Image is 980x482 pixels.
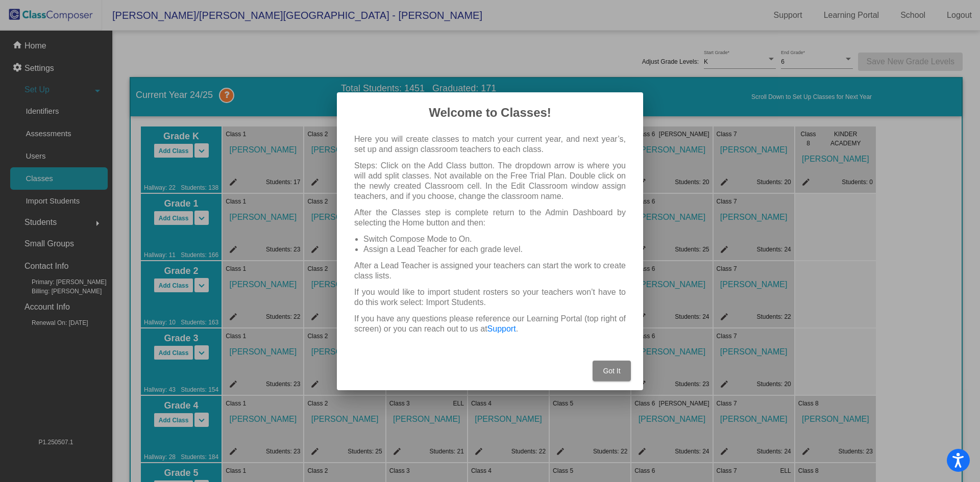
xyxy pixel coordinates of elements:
button: Got It [593,361,631,381]
li: Switch Compose Mode to On. [363,234,626,244]
span: Got It [603,367,620,375]
a: Support [487,324,516,333]
p: Here you will create classes to match your current year, and next year’s, set up and assign class... [354,134,626,155]
p: If you have any questions please reference our Learning Portal (top right of screen) or you can r... [354,314,626,334]
li: Assign a Lead Teacher for each grade level. [363,244,626,255]
h2: Welcome to Classes! [349,105,631,121]
p: After the Classes step is complete return to the Admin Dashboard by selecting the Home button and... [354,208,626,228]
p: After a Lead Teacher is assigned your teachers can start the work to create class lists. [354,261,626,281]
p: Steps: Click on the Add Class button. The dropdown arrow is where you will add split classes. Not... [354,161,626,201]
p: If you would like to import student rosters so your teachers won’t have to do this work select: I... [354,287,626,308]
